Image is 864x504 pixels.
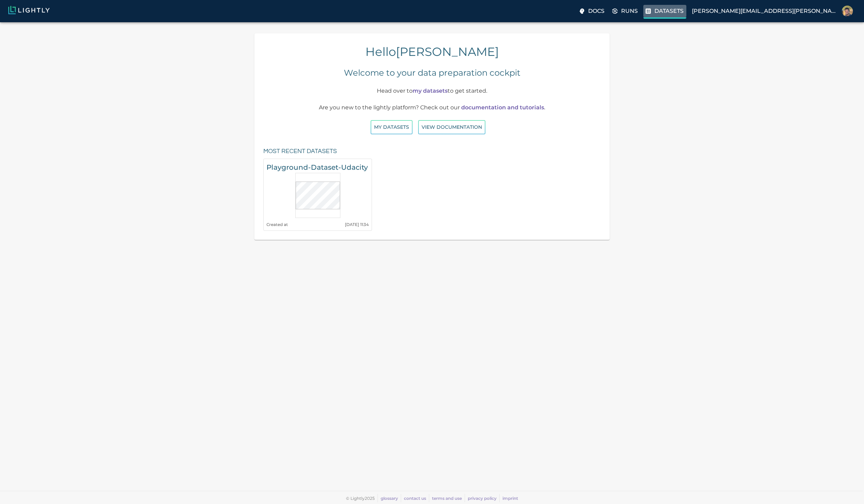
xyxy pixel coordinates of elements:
label: Runs [610,5,641,17]
label: [PERSON_NAME][EMAIL_ADDRESS][PERSON_NAME]John Macdonald [689,3,856,19]
img: Lightly [8,6,50,14]
label: Docs [577,5,607,17]
a: imprint [502,496,518,501]
p: Head over to to get started. [289,87,575,95]
p: Are you new to the lightly platform? Check out our . [289,103,575,112]
h6: Playground-Dataset-Udacity [266,162,369,173]
span: © Lightly 2025 [346,496,375,501]
h4: Hello [PERSON_NAME] [260,44,604,59]
a: documentation and tutorials [461,104,544,111]
a: contact us [404,496,426,501]
a: View documentation [418,124,485,130]
p: Datasets [654,7,684,15]
button: My Datasets [371,120,413,134]
img: John Macdonald [842,6,853,17]
h6: Most recent datasets [263,146,337,157]
a: terms and use [432,496,462,501]
a: My Datasets [371,124,413,130]
h5: Welcome to your data preparation cockpit [344,67,520,78]
a: privacy policy [468,496,497,501]
a: Playground-Dataset-UdacityCreated at[DATE] 11:34 [263,159,372,231]
a: glossary [381,496,398,501]
p: [PERSON_NAME][EMAIL_ADDRESS][PERSON_NAME] [692,7,839,15]
a: Datasets [643,5,686,17]
button: View documentation [418,120,485,134]
small: [DATE] 11:34 [345,222,369,227]
p: Runs [621,7,638,15]
p: Docs [588,7,604,15]
label: Datasets [643,5,686,19]
a: my datasets [413,87,448,94]
small: Created at [266,222,288,227]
